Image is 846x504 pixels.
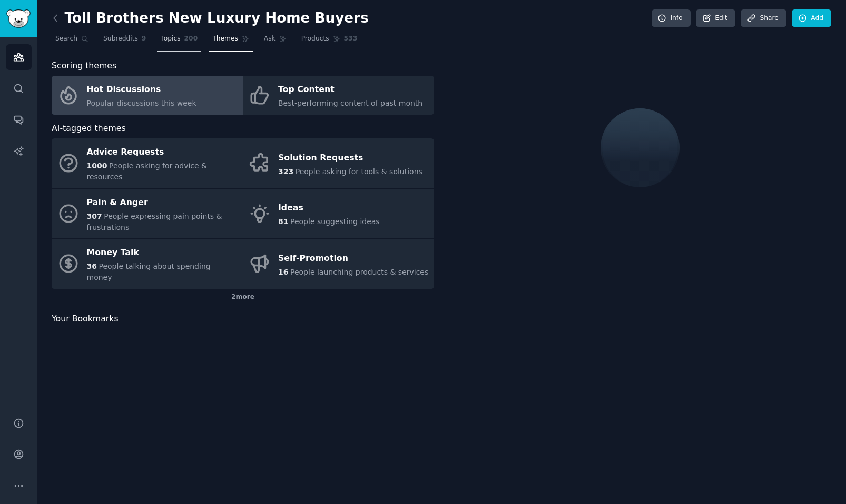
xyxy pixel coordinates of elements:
[142,34,146,44] span: 9
[344,34,358,44] span: 533
[103,34,138,44] span: Subreddits
[87,262,97,270] span: 36
[696,9,735,27] a: Edit
[184,34,198,44] span: 200
[52,313,119,326] span: Your Bookmarks
[6,9,31,28] img: GummySearch logo
[87,144,238,161] div: Advice Requests
[87,82,196,98] div: Hot Discussions
[741,9,786,27] a: Share
[278,82,422,98] div: Top Content
[278,200,380,217] div: Ideas
[87,194,238,211] div: Pain & Anger
[52,76,243,115] a: Hot DiscussionsPopular discussions this week
[52,289,434,306] div: 2 more
[260,31,290,52] a: Ask
[278,149,422,166] div: Solution Requests
[278,250,428,267] div: Self-Promotion
[87,212,222,231] span: People expressing pain points & frustrations
[652,9,691,27] a: Info
[278,99,422,107] span: Best-performing content of past month
[87,162,107,170] span: 1000
[87,212,102,220] span: 307
[278,268,288,276] span: 16
[87,262,211,281] span: People talking about spending money
[212,34,238,44] span: Themes
[52,59,116,73] span: Scoring themes
[55,34,77,44] span: Search
[87,162,208,181] span: People asking for advice & resources
[52,122,126,135] span: AI-tagged themes
[87,245,238,261] div: Money Talk
[100,31,150,52] a: Subreddits9
[301,34,329,44] span: Products
[161,34,180,44] span: Topics
[52,239,243,289] a: Money Talk36People talking about spending money
[792,9,831,27] a: Add
[87,99,196,107] span: Popular discussions this week
[296,167,422,176] span: People asking for tools & solutions
[290,217,380,226] span: People suggesting ideas
[52,138,243,188] a: Advice Requests1000People asking for advice & resources
[243,76,435,115] a: Top ContentBest-performing content of past month
[52,189,243,239] a: Pain & Anger307People expressing pain points & frustrations
[209,31,253,52] a: Themes
[278,217,288,226] span: 81
[298,31,361,52] a: Products533
[52,10,369,27] h2: Toll Brothers New Luxury Home Buyers
[290,268,428,276] span: People launching products & services
[157,31,201,52] a: Topics200
[243,189,435,239] a: Ideas81People suggesting ideas
[52,31,92,52] a: Search
[243,239,435,289] a: Self-Promotion16People launching products & services
[278,167,293,176] span: 323
[243,138,435,188] a: Solution Requests323People asking for tools & solutions
[264,34,276,44] span: Ask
